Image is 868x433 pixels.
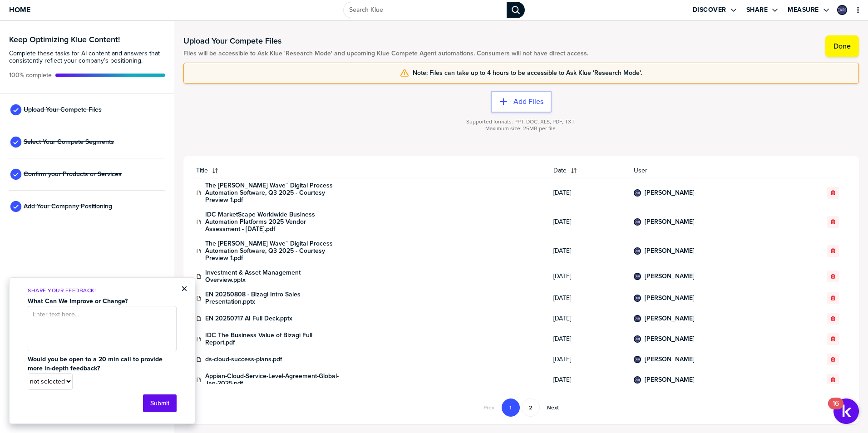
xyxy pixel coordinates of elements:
img: e7ada294ebefaa5c5230c13e7e537379-sml.png [635,357,640,362]
a: Edit Profile [836,4,848,16]
p: Share Your Feedback! [28,287,177,295]
a: [PERSON_NAME] [645,315,695,322]
a: Appian-Cloud-Service-Level-Agreement-Global-Jan-2025.pdf [205,373,341,387]
span: [DATE] [553,218,622,226]
a: [PERSON_NAME] [645,295,695,302]
span: Maximum size: 25MB per file. [485,125,557,132]
a: IDC MarketScape Worldwide Business Automation Platforms 2025 Vendor Assessment - [DATE].pdf [205,211,341,233]
a: [PERSON_NAME] [645,273,695,280]
a: [PERSON_NAME] [645,189,695,197]
span: Select Your Compete Segments [24,138,114,146]
div: Camila Alejandra Rincon Carrillo [634,356,641,363]
img: e7ada294ebefaa5c5230c13e7e537379-sml.png [635,316,640,321]
input: Search Klue [343,2,507,18]
a: The [PERSON_NAME] Wave™ Digital Process Automation Software, Q3 2025 - Courtesy Preview 1.pdf [205,182,341,204]
div: Camila Alejandra Rincon Carrillo [837,5,847,15]
label: Done [833,42,851,51]
span: Upload Your Compete Files [24,106,102,113]
label: Discover [693,6,726,14]
a: The [PERSON_NAME] Wave™ Digital Process Automation Software, Q3 2025 - Courtesy Preview 1.pdf [205,240,341,262]
img: e7ada294ebefaa5c5230c13e7e537379-sml.png [635,377,640,383]
span: Add Your Company Positioning [24,203,112,210]
label: Add Files [513,97,543,106]
a: [PERSON_NAME] [645,247,695,255]
div: Camila Alejandra Rincon Carrillo [634,189,641,197]
label: Measure [788,6,819,14]
div: 16 [833,403,839,415]
a: [PERSON_NAME] [645,376,695,384]
div: Camila Alejandra Rincon Carrillo [634,295,641,302]
span: [DATE] [553,335,622,343]
a: Investment & Asset Management Overview.pptx [205,269,341,284]
button: Submit [143,394,177,412]
span: Title [196,167,208,174]
button: Go to page 2 [522,399,540,417]
img: e7ada294ebefaa5c5230c13e7e537379-sml.png [635,219,640,225]
span: [DATE] [553,295,622,302]
img: e7ada294ebefaa5c5230c13e7e537379-sml.png [635,248,640,254]
div: Camila Alejandra Rincon Carrillo [634,315,641,322]
label: Share [746,6,768,14]
div: Camila Alejandra Rincon Carrillo [634,273,641,280]
span: Note: Files can take up to 4 hours to be accessible to Ask Klue 'Research Mode'. [413,69,642,77]
button: Open Resource Center, 16 new notifications [833,399,859,424]
img: e7ada294ebefaa5c5230c13e7e537379-sml.png [635,190,640,196]
span: Home [9,6,30,14]
a: [PERSON_NAME] [645,356,695,363]
img: e7ada294ebefaa5c5230c13e7e537379-sml.png [635,295,640,301]
span: [DATE] [553,315,622,322]
a: ds-cloud-success-plans.pdf [205,356,282,363]
h1: Upload Your Compete Files [183,35,588,46]
button: Go to next page [542,399,564,417]
span: Supported formats: PPT, DOC, XLS, PDF, TXT. [466,118,576,125]
span: [DATE] [553,376,622,384]
span: [DATE] [553,356,622,363]
div: Search Klue [507,2,525,18]
span: Complete these tasks for AI content and answers that consistently reflect your company’s position... [9,50,165,64]
img: e7ada294ebefaa5c5230c13e7e537379-sml.png [635,336,640,342]
span: Date [553,167,567,174]
img: e7ada294ebefaa5c5230c13e7e537379-sml.png [635,274,640,279]
a: EN 20250717 AI Full Deck.pptx [205,315,292,322]
span: [DATE] [553,273,622,280]
span: Active [9,72,52,79]
span: Files will be accessible to Ask Klue 'Research Mode' and upcoming Klue Compete Agent automations.... [183,50,588,57]
strong: Would you be open to a 20 min call to provide more in-depth feedback? [28,354,164,373]
a: EN 20250808 - Bizagi Intro Sales Presentation.pptx [205,291,341,305]
div: Camila Alejandra Rincon Carrillo [634,247,641,255]
a: [PERSON_NAME] [645,218,695,226]
div: Camila Alejandra Rincon Carrillo [634,335,641,343]
h3: Keep Optimizing Klue Content! [9,35,165,44]
div: Camila Alejandra Rincon Carrillo [634,376,641,384]
a: [PERSON_NAME] [645,335,695,343]
span: [DATE] [553,247,622,255]
button: Close [181,283,187,294]
div: Camila Alejandra Rincon Carrillo [634,218,641,226]
button: Go to previous page [478,399,500,417]
a: IDC The Business Value of Bizagi Full Report.pdf [205,332,341,346]
nav: Pagination Navigation [477,399,565,417]
strong: What Can We Improve or Change? [28,296,128,306]
span: [DATE] [553,189,622,197]
img: e7ada294ebefaa5c5230c13e7e537379-sml.png [838,6,846,14]
span: User [634,167,787,174]
span: Confirm your Products or Services [24,171,122,178]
